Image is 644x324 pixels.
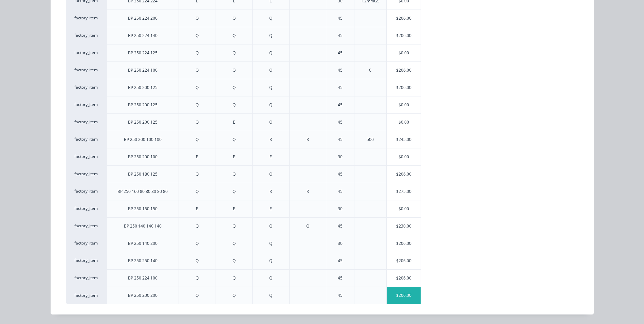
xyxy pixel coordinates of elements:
[269,85,272,91] div: Q
[269,258,272,264] div: Q
[270,154,272,160] div: E
[367,137,374,143] div: 500
[338,33,343,39] div: 45
[66,96,107,113] div: factory_item
[270,188,272,195] div: R
[269,171,272,177] div: Q
[307,137,309,143] div: R
[338,223,343,229] div: 45
[128,292,158,299] div: BP 250 200 200
[307,188,309,195] div: R
[387,252,421,269] div: $206.00
[233,67,236,73] div: Q
[338,119,343,125] div: 45
[338,50,343,56] div: 45
[233,50,236,56] div: Q
[66,165,107,183] div: factory_item
[387,44,421,61] div: $0.00
[233,223,236,229] div: Q
[387,218,421,235] div: $230.00
[387,62,421,79] div: $206.00
[369,67,371,73] div: 0
[66,61,107,79] div: factory_item
[387,10,421,27] div: $206.00
[387,287,421,304] div: $206.00
[196,292,199,299] div: Q
[128,258,158,264] div: BP 250 250 140
[66,148,107,165] div: factory_item
[387,96,421,113] div: $0.00
[128,102,158,108] div: BP 250 200 125
[128,275,158,281] div: BP 250 224 100
[196,258,199,264] div: Q
[196,171,199,177] div: Q
[387,148,421,165] div: $0.00
[128,15,158,21] div: BP 250 224 200
[387,235,421,252] div: $206.00
[124,137,162,143] div: BP 250 200 100 100
[66,200,107,217] div: factory_item
[66,10,107,27] div: factory_item
[270,206,272,212] div: E
[269,292,272,299] div: Q
[270,137,272,143] div: R
[387,131,421,148] div: $245.00
[128,119,158,125] div: BP 250 200 125
[233,206,235,212] div: E
[338,206,343,212] div: 30
[269,119,272,125] div: Q
[196,188,199,195] div: Q
[338,240,343,247] div: 30
[269,33,272,39] div: Q
[196,50,199,56] div: Q
[338,102,343,108] div: 45
[387,79,421,96] div: $206.00
[128,171,158,177] div: BP 250 180 125
[66,79,107,96] div: factory_item
[233,292,236,299] div: Q
[128,67,158,73] div: BP 250 224 100
[387,114,421,131] div: $0.00
[128,154,158,160] div: BP 250 200 100
[66,287,107,304] div: factory_item
[66,269,107,287] div: factory_item
[117,188,168,195] div: BP 250 160 80 80 80 80 80
[233,102,236,108] div: Q
[66,217,107,235] div: factory_item
[338,188,343,195] div: 45
[233,15,236,21] div: Q
[269,15,272,21] div: Q
[269,223,272,229] div: Q
[196,67,199,73] div: Q
[196,15,199,21] div: Q
[233,275,236,281] div: Q
[387,166,421,183] div: $206.00
[338,85,343,91] div: 45
[387,270,421,287] div: $206.00
[66,183,107,200] div: factory_item
[196,240,199,247] div: Q
[233,119,235,125] div: E
[233,240,236,247] div: Q
[66,27,107,44] div: factory_item
[66,44,107,61] div: factory_item
[196,154,198,160] div: E
[128,240,158,247] div: BP 250 140 200
[196,275,199,281] div: Q
[124,223,162,229] div: BP 250 140 140 140
[269,67,272,73] div: Q
[387,200,421,217] div: $0.00
[66,252,107,269] div: factory_item
[269,102,272,108] div: Q
[196,85,199,91] div: Q
[128,206,158,212] div: BP 250 150 150
[196,206,198,212] div: E
[66,113,107,131] div: factory_item
[306,223,309,229] div: Q
[196,137,199,143] div: Q
[338,15,343,21] div: 45
[233,33,236,39] div: Q
[269,240,272,247] div: Q
[233,188,236,195] div: Q
[233,258,236,264] div: Q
